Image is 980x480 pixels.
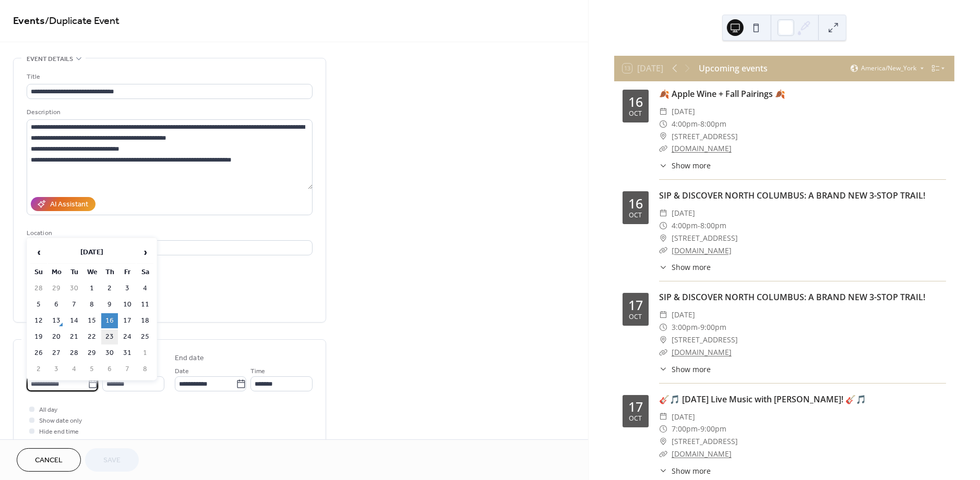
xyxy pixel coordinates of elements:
td: 4 [137,281,153,296]
div: Title [27,71,310,82]
div: Oct [629,212,642,219]
span: 3:00pm [672,321,698,334]
td: 5 [83,362,100,377]
div: ​ [659,435,667,448]
td: 14 [66,313,82,328]
td: 20 [48,329,65,344]
td: 26 [30,346,47,361]
span: Event details [27,54,73,65]
span: [STREET_ADDRESS] [672,334,738,346]
td: 7 [119,362,136,377]
button: Cancel [17,448,81,472]
td: 30 [101,346,118,361]
td: 3 [48,362,65,377]
button: ​Show more [659,262,711,273]
div: ​ [659,160,667,171]
a: [DOMAIN_NAME] [672,347,732,357]
th: Su [30,265,47,280]
td: 28 [30,281,47,296]
a: SIP & DISCOVER NORTH COLUMBUS: A BRAND NEW 3-STOP TRAIL! [659,291,925,303]
td: 28 [66,346,82,361]
td: 3 [119,281,136,296]
div: ​ [659,346,667,359]
td: 2 [30,362,47,377]
div: ​ [659,142,667,155]
span: › [137,242,153,263]
td: 19 [30,329,47,344]
a: SIP & DISCOVER NORTH COLUMBUS: A BRAND NEW 3-STOP TRAIL! [659,190,925,201]
span: America/New_York [861,65,916,71]
a: Events [13,11,45,32]
span: Show more [672,262,711,273]
div: 16 [628,95,643,108]
div: ​ [659,207,667,219]
th: [DATE] [48,241,136,264]
div: ​ [659,118,667,130]
a: 🎸🎵 [DATE] Live Music with [PERSON_NAME]! 🎸🎵 [659,393,866,405]
a: [DOMAIN_NAME] [672,449,732,459]
div: ​ [659,232,667,244]
td: 5 [30,297,47,312]
span: 9:00pm [700,321,726,334]
td: 10 [119,297,136,312]
span: [DATE] [672,105,695,118]
td: 22 [83,329,100,344]
span: 8:00pm [700,219,726,232]
span: [STREET_ADDRESS] [672,435,738,448]
td: 6 [101,362,118,377]
span: ‹ [31,242,46,263]
td: 6 [48,297,65,312]
td: 21 [66,329,82,344]
div: ​ [659,411,667,423]
span: Show more [672,364,711,375]
th: Sa [137,265,153,280]
span: Time [250,366,265,377]
th: Mo [48,265,65,280]
div: ​ [659,262,667,273]
span: 9:00pm [700,423,726,435]
span: - [698,423,700,435]
div: Upcoming events [699,62,768,75]
th: Fr [119,265,136,280]
td: 1 [137,346,153,361]
button: ​Show more [659,160,711,171]
div: ​ [659,321,667,334]
span: [DATE] [672,207,695,219]
td: 8 [137,362,153,377]
th: Th [101,265,118,280]
span: [DATE] [672,309,695,321]
td: 30 [66,281,82,296]
td: 1 [83,281,100,296]
span: All day [39,405,57,416]
span: - [698,321,700,334]
span: [DATE] [672,411,695,423]
a: 🍂 Apple Wine + Fall Pairings 🍂 [659,88,785,100]
span: 4:00pm [672,219,698,232]
td: 24 [119,329,136,344]
span: - [698,219,700,232]
div: ​ [659,244,667,257]
div: ​ [659,448,667,460]
td: 13 [48,313,65,328]
th: Tu [66,265,82,280]
span: [STREET_ADDRESS] [672,130,738,143]
div: Oct [629,314,642,321]
span: / Duplicate Event [45,11,119,32]
span: Date [175,366,189,377]
div: ​ [659,105,667,118]
div: ​ [659,309,667,321]
td: 11 [137,297,153,312]
td: 7 [66,297,82,312]
div: ​ [659,465,667,476]
span: - [698,118,700,130]
td: 18 [137,313,153,328]
div: 17 [628,299,643,312]
td: 27 [48,346,65,361]
span: 8:00pm [700,118,726,130]
td: 15 [83,313,100,328]
button: AI Assistant [31,197,95,211]
button: ​Show more [659,465,711,476]
div: ​ [659,219,667,232]
div: Description [27,107,310,118]
td: 8 [83,297,100,312]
